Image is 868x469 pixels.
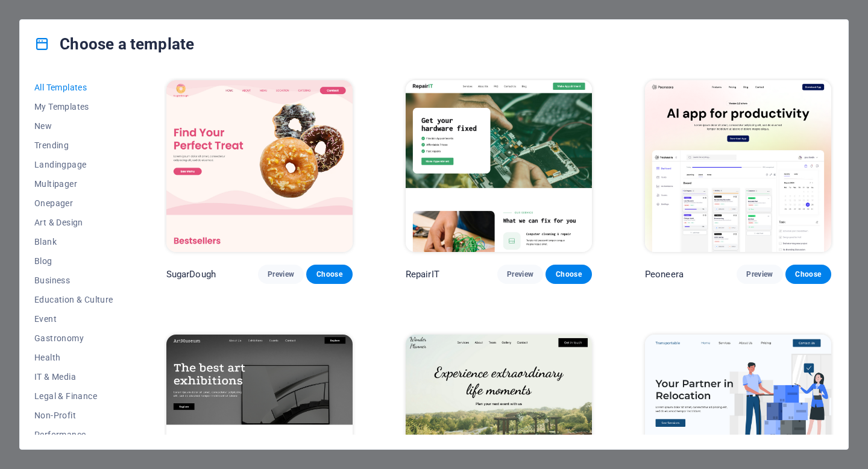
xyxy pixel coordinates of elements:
span: Preview [507,269,533,279]
button: Health [34,348,113,367]
button: Non-Profit [34,406,113,425]
button: Preview [737,265,782,284]
button: My Templates [34,97,113,116]
span: Choose [795,269,822,279]
span: Multipager [34,179,113,189]
button: Education & Culture [34,290,113,309]
button: Choose [546,265,591,284]
span: Preview [268,269,294,279]
button: All Templates [34,78,113,97]
h4: Choose a template [34,34,194,54]
button: Blog [34,251,113,271]
button: Business [34,271,113,290]
span: Blog [34,256,113,266]
button: Onepager [34,194,113,213]
span: Legal & Finance [34,391,113,401]
span: Art & Design [34,218,113,227]
button: Multipager [34,174,113,194]
span: Onepager [34,198,113,208]
img: RepairIT [406,80,592,252]
span: Preview [746,269,773,279]
button: Preview [497,265,543,284]
span: Event [34,314,113,324]
span: Choose [555,269,582,279]
span: New [34,121,113,131]
span: Performance [34,430,113,439]
button: Art & Design [34,213,113,232]
span: My Templates [34,102,113,112]
span: Business [34,275,113,285]
span: Gastronomy [34,333,113,343]
button: Landingpage [34,155,113,174]
span: Landingpage [34,160,113,169]
button: Legal & Finance [34,386,113,406]
span: Blank [34,237,113,247]
button: IT & Media [34,367,113,386]
img: Peoneera [645,80,831,252]
span: Health [34,353,113,362]
p: Peoneera [645,268,684,280]
p: RepairIT [406,268,439,280]
button: Trending [34,136,113,155]
span: All Templates [34,83,113,92]
button: Choose [785,265,831,284]
p: SugarDough [166,268,216,280]
button: Preview [258,265,304,284]
button: Choose [306,265,352,284]
button: New [34,116,113,136]
button: Event [34,309,113,329]
button: Performance [34,425,113,444]
span: Choose [316,269,342,279]
span: Trending [34,140,113,150]
span: Education & Culture [34,295,113,304]
button: Gastronomy [34,329,113,348]
img: SugarDough [166,80,353,252]
button: Blank [34,232,113,251]
span: IT & Media [34,372,113,382]
span: Non-Profit [34,411,113,420]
